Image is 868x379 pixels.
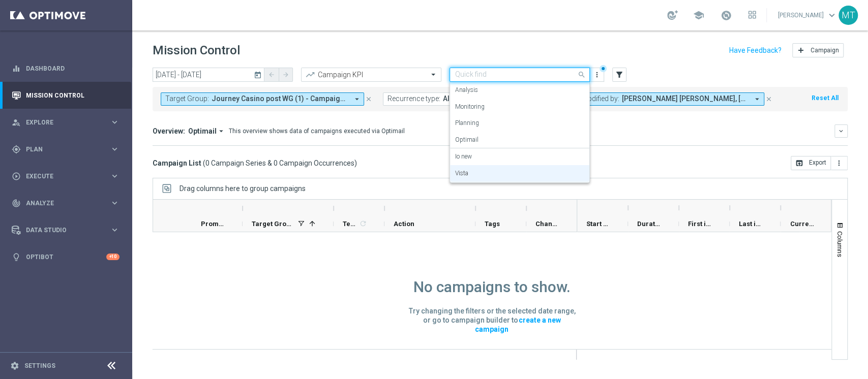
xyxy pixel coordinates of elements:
button: more_vert [592,69,602,81]
label: Vista [455,169,468,178]
span: ) [354,159,357,168]
i: lightbulb [12,252,21,262]
h1: No campaigns to show. [413,278,571,296]
label: Io new [455,152,472,161]
span: First in Range [688,220,712,228]
button: Last modified by: [PERSON_NAME] [PERSON_NAME], [PERSON_NAME], [PERSON_NAME], [PERSON_NAME] arrow_... [561,92,764,106]
label: Optimail [455,136,478,144]
div: Io new [455,148,584,165]
button: Target Group: Journey Casino post WG (1) - Campaign 1 arrow_drop_down [161,92,364,106]
a: Mission Control [26,82,119,109]
input: Have Feedback? [729,47,782,54]
i: arrow_drop_down [217,127,226,136]
i: more_vert [835,159,843,167]
button: open_in_browser Export [791,156,831,170]
i: equalizer [12,64,21,73]
h3: Overview: [153,127,185,136]
button: filter_alt [612,68,626,82]
i: track_changes [12,199,21,208]
h3: Campaign List [153,159,357,168]
div: Analysis [455,82,584,99]
i: open_in_browser [795,159,803,167]
i: more_vert [593,71,601,79]
button: close [364,93,373,105]
a: create a new campaign [475,314,561,335]
span: Explore [26,119,110,125]
i: keyboard_arrow_right [110,198,119,208]
div: Dashboard [12,55,119,82]
button: Mission Control [11,91,120,100]
span: Data Studio [26,227,110,233]
div: Optimail [455,132,584,148]
span: Journey Casino post WG (1) - Campaign 1 [212,94,348,103]
button: equalizer Dashboard [11,65,120,73]
i: arrow_forward [282,71,289,78]
div: There are unsaved changes [600,65,607,72]
div: Planning [455,115,584,132]
i: gps_fixed [12,145,21,154]
i: settings [10,361,19,370]
div: Data Studio [12,226,110,235]
label: Planning [455,119,479,128]
h1: Mission Control [153,43,240,58]
p: Try changing the filters or the selected date range, or go to campaign builder to [408,306,576,334]
div: This overview shows data of campaigns executed via Optimail [229,127,405,136]
div: play_circle_outline Execute keyboard_arrow_right [11,172,120,180]
i: trending_up [305,70,315,80]
span: Calculate column [357,218,367,229]
button: lightbulb Optibot +10 [11,253,120,261]
div: +10 [106,254,119,260]
span: Start Date [586,220,611,228]
span: Columns [836,231,844,257]
span: keyboard_arrow_down [826,10,837,21]
button: close [764,93,773,105]
div: Data Studio keyboard_arrow_right [11,226,120,234]
button: arrow_back [264,68,279,82]
i: refresh [359,219,367,228]
div: Monitoring [455,99,584,115]
i: arrow_drop_down [753,94,762,104]
i: today [254,70,263,79]
ng-select: Vista [450,68,590,82]
span: Tags [485,220,500,228]
i: close [765,96,772,103]
i: keyboard_arrow_right [110,171,119,181]
span: Optimail [188,127,217,136]
i: play_circle_outline [12,172,21,181]
span: All [443,94,452,103]
i: keyboard_arrow_down [837,128,845,135]
button: Reset All [811,92,840,104]
label: Analysis [455,86,478,94]
span: Promotions [201,220,225,228]
div: Execute [12,172,110,181]
a: Optibot [26,243,106,270]
button: keyboard_arrow_down [834,124,848,138]
span: Channel [535,220,560,228]
div: Plan [12,145,110,154]
ng-select: Campaign KPI [301,68,441,82]
label: Monitoring [455,103,485,111]
i: filter_alt [615,70,624,79]
div: MT [839,6,858,25]
span: Plan [26,146,110,152]
div: gps_fixed Plan keyboard_arrow_right [11,145,120,153]
input: Select date range [153,68,264,82]
button: track_changes Analyze keyboard_arrow_right [11,199,120,207]
span: Current Status [790,220,815,228]
span: [PERSON_NAME] [PERSON_NAME], [PERSON_NAME], [PERSON_NAME], [PERSON_NAME] [622,94,749,103]
span: Target Group: [165,94,209,103]
span: Recurrence type: [387,94,440,103]
a: Settings [24,363,55,369]
button: person_search Explore keyboard_arrow_right [11,118,120,127]
button: Recurrence type: All arrow_drop_down [383,92,467,106]
button: more_vert [831,156,848,170]
i: keyboard_arrow_right [110,117,119,127]
div: Analyze [12,199,110,208]
i: keyboard_arrow_right [110,225,119,235]
button: today [252,68,264,83]
i: add [797,46,805,54]
span: Last in Range [739,220,763,228]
